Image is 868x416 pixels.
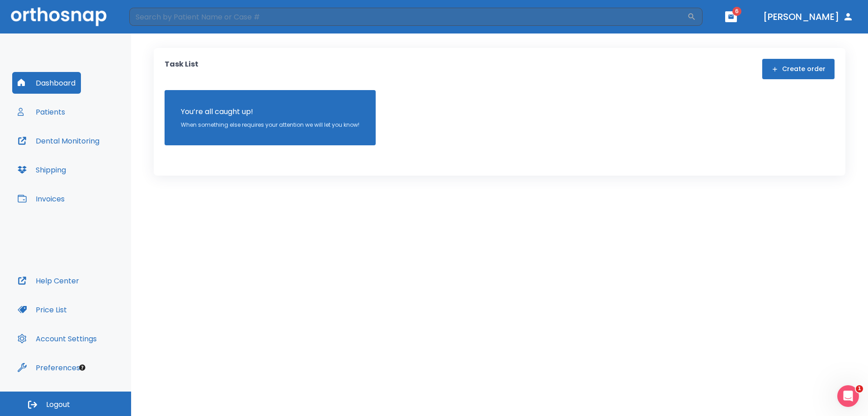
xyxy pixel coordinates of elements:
button: Help Center [12,270,85,292]
div: Tooltip anchor [78,363,86,372]
iframe: Intercom live chat [837,385,859,407]
button: Preferences [12,357,85,378]
img: Orthosnap [11,7,107,26]
span: 1 [856,385,863,392]
p: When something else requires your attention we will let you know! [181,121,359,129]
button: Patients [12,101,71,123]
p: Task List [165,59,198,79]
button: Shipping [12,159,71,181]
button: [PERSON_NAME] [759,9,857,25]
button: Price List [12,299,72,320]
button: Dashboard [12,72,81,94]
p: You’re all caught up! [181,106,359,117]
button: Create order [762,59,835,79]
input: Search by Patient Name or Case # [129,8,687,26]
button: Account Settings [12,328,102,349]
span: Logout [46,400,70,410]
span: 6 [732,7,741,16]
button: Invoices [12,188,70,210]
button: Dental Monitoring [12,130,105,152]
